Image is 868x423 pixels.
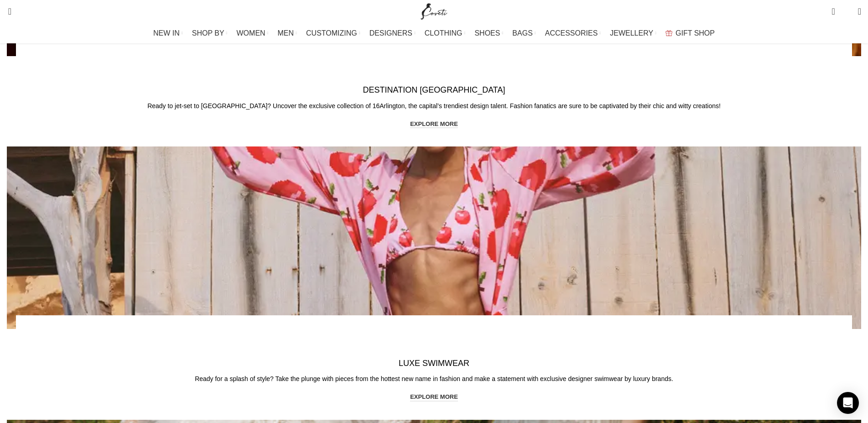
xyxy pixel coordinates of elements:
p: Ready to jet-set to [GEOGRAPHIC_DATA]? Uncover the exclusive collection of 16Arlington, the capit... [59,100,810,111]
a: JEWELLERY [610,24,656,42]
span: NEW IN [153,29,180,37]
a: WOMEN [237,24,269,42]
span: MEN [278,29,294,37]
a: DESIGNERS [369,24,416,42]
span: DESIGNERS [369,29,412,37]
img: GiftBag [665,30,672,36]
a: ACCESSORIES [545,24,601,42]
div: Open Intercom Messenger [837,392,859,414]
a: MEN [278,24,297,42]
span: GIFT SHOP [676,29,715,37]
a: Banner link [7,146,861,329]
span: SHOP BY [192,29,224,37]
span: 0 [844,9,851,16]
a: GIFT SHOP [665,24,715,42]
a: CLOTHING [425,24,466,42]
a: NEW IN [153,24,183,42]
a: 0 [827,2,839,21]
h4: LUXE SWIMWEAR [59,358,810,369]
span: WOMEN [237,29,265,37]
p: Ready for a splash of style? Take the plunge with pieces from the hottest new name in fashion and... [59,373,810,384]
span: ACCESSORIES [545,29,598,37]
span: CLOTHING [425,29,463,37]
a: BAGS [512,24,535,42]
a: Site logo [419,7,449,15]
a: SHOES [474,24,503,42]
div: My Wishlist [842,2,851,21]
h4: DESTINATION [GEOGRAPHIC_DATA] [59,85,810,95]
span: JEWELLERY [610,29,653,37]
span: 0 [832,5,839,11]
span: SHOES [474,29,500,37]
span: BAGS [512,29,532,37]
a: Search [2,2,11,21]
a: SHOP BY [192,24,228,42]
span: CUSTOMIZING [306,29,357,37]
a: explore more [410,120,458,129]
a: CUSTOMIZING [306,24,360,42]
a: explore more [410,393,458,402]
div: Main navigation [2,24,866,42]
